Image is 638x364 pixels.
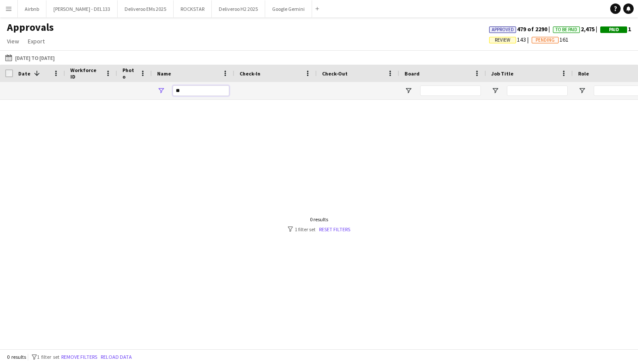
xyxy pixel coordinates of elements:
span: Board [405,70,420,77]
button: Google Gemini [265,0,312,17]
span: Photo [122,67,136,80]
span: Paid [609,27,619,33]
span: To Be Paid [556,27,577,33]
span: Job Title [491,70,513,77]
span: 143 [489,36,532,43]
button: ROCKSTAR [174,0,212,17]
span: Check-In [240,70,260,77]
input: Name Filter Input [173,85,229,96]
span: Review [495,37,510,43]
span: Date [18,70,30,77]
span: 161 [532,36,569,43]
span: Pending [536,37,555,43]
button: [PERSON_NAME] - DEL133 [46,0,118,17]
a: Reset filters [319,226,350,233]
div: 1 filter set [288,226,350,233]
span: Approved [492,27,514,33]
div: 0 results [288,216,350,223]
span: 2,475 [553,25,600,33]
span: Workforce ID [70,67,102,80]
input: Column with Header Selection [5,69,13,77]
span: 479 of 2290 [489,25,553,33]
button: Open Filter Menu [157,87,165,95]
button: Open Filter Menu [491,87,499,95]
button: Open Filter Menu [578,87,586,95]
span: Check-Out [322,70,348,77]
button: Remove filters [59,352,99,362]
a: Export [24,36,48,47]
a: View [3,36,23,47]
input: Board Filter Input [420,85,481,96]
span: Name [157,70,171,77]
span: Role [578,70,589,77]
span: View [7,37,19,45]
span: 1 filter set [37,354,59,360]
button: Airbnb [18,0,46,17]
button: Deliveroo EMs 2025 [118,0,174,17]
span: Export [28,37,45,45]
button: [DATE] to [DATE] [3,52,56,63]
input: Job Title Filter Input [507,85,568,96]
button: Deliveroo H2 2025 [212,0,265,17]
button: Reload data [99,352,134,362]
button: Open Filter Menu [405,87,412,95]
span: 1 [600,25,631,33]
